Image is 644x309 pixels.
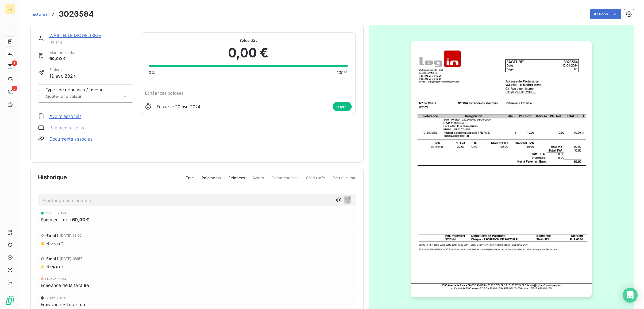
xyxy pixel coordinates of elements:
[60,257,82,261] span: [DATE] 08:57
[49,73,76,79] span: 12 avr. 2024
[306,175,325,186] span: Creditsafe
[45,296,66,300] span: 12 avr. 2024
[49,56,75,62] span: 60,00 €
[228,175,245,186] span: Relances
[45,93,108,99] input: Ajouter une valeur
[49,136,92,142] a: Documents associés
[5,4,15,14] div: LO
[38,173,67,181] span: Historique
[46,233,58,238] span: Email
[41,216,71,223] span: Paiement reçu
[49,33,101,38] a: WARTELLE MODELISME
[623,288,638,303] div: Open Intercom Messenger
[59,8,94,20] h3: 3026584
[49,50,75,56] span: Montant initial
[45,277,66,281] span: 20 avr. 2024
[337,70,348,75] span: 100%
[46,264,63,269] span: Niveau 1
[145,91,184,96] span: Échéances soldées
[228,43,269,62] span: 0,00 €
[45,211,67,215] span: 22 juil. 2024
[72,216,89,223] span: 60,00 €
[12,86,17,91] span: 5
[41,301,86,308] span: Émission de la facture
[49,40,133,45] span: 02073
[41,282,89,289] span: Échéance de la facture
[49,113,81,119] a: Avoirs associés
[186,175,194,186] span: Tout
[590,9,621,19] button: Actions
[46,241,64,246] span: Niveau 2
[30,12,47,17] span: Factures
[157,104,200,109] span: Échue le 20 avr. 2024
[60,234,82,237] span: [DATE] 12:02
[49,67,76,73] span: Émise le
[333,102,352,111] span: payée
[271,175,298,186] span: Commentaires
[149,70,155,75] span: 0%
[332,175,355,186] span: Portail client
[49,124,84,131] a: Paiements reçus
[149,38,348,43] span: Solde dû :
[5,295,15,305] img: Logo LeanPay
[253,175,264,186] span: Avoirs
[12,60,17,66] span: 1
[30,11,47,17] a: Factures
[202,175,221,186] span: Paiements
[411,41,592,297] img: invoice_thumbnail
[46,256,58,261] span: Email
